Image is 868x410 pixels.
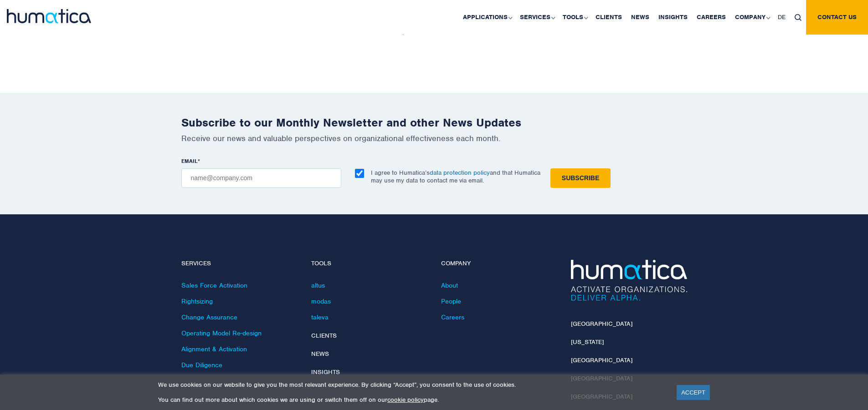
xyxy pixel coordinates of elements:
[571,356,632,364] a: [GEOGRAPHIC_DATA]
[677,385,710,400] a: ACCEPT
[550,168,611,188] input: Subscribe
[778,13,786,21] span: DE
[181,133,687,143] p: Receive our news and valuable perspectives on organizational effectiveness each month.
[311,281,325,289] a: altus
[311,260,427,268] h4: Tools
[571,260,687,301] img: Humatica
[430,169,490,177] a: data protection policy
[311,368,340,376] a: Insights
[571,338,604,346] a: [US_STATE]
[441,313,464,321] a: Careers
[441,281,458,289] a: About
[387,396,424,404] a: cookie policy
[181,116,687,130] h2: Subscribe to our Monthly Newsletter and other News Updates
[441,260,557,268] h4: Company
[795,14,801,21] img: search_icon
[441,297,461,305] a: People
[181,345,247,353] a: Alignment & Activation
[181,157,198,165] span: EMAIL
[355,169,364,178] input: I agree to Humatica’sdata protection policyand that Humatica may use my data to contact me via em...
[181,281,247,289] a: Sales Force Activation
[311,332,337,339] a: Clients
[181,329,262,337] a: Operating Model Re-design
[181,313,237,321] a: Change Assurance
[371,169,540,184] p: I agree to Humatica’s and that Humatica may use my data to contact me via email.
[158,396,665,404] p: You can find out more about which cookies we are using or switch them off on our page.
[311,313,329,321] a: taleva
[571,320,632,328] a: [GEOGRAPHIC_DATA]
[181,260,298,268] h4: Services
[181,361,222,369] a: Due Diligence
[311,297,331,305] a: modas
[158,381,665,389] p: We use cookies on our website to give you the most relevant experience. By clicking “Accept”, you...
[181,168,341,188] input: name@company.com
[311,350,329,358] a: News
[7,9,91,23] img: logo
[181,297,213,305] a: Rightsizing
